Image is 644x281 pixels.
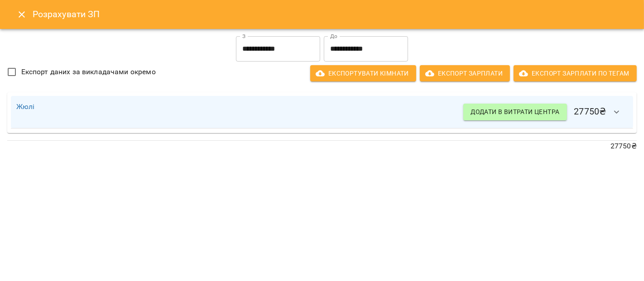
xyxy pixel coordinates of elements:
[16,102,35,111] a: Жюлі
[310,65,416,81] button: Експортувати кімнати
[317,68,409,79] span: Експортувати кімнати
[21,67,156,77] span: Експорт даних за викладачами окремо
[7,141,637,152] p: 27750 ₴
[514,65,637,81] button: Експорт Зарплати по тегам
[11,4,33,25] button: Close
[463,101,628,123] h6: 27750 ₴
[471,106,559,117] span: Додати в витрати центра
[521,68,630,79] span: Експорт Зарплати по тегам
[427,68,503,79] span: Експорт Зарплати
[463,104,567,120] button: Додати в витрати центра
[33,7,633,21] h6: Розрахувати ЗП
[420,65,510,81] button: Експорт Зарплати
